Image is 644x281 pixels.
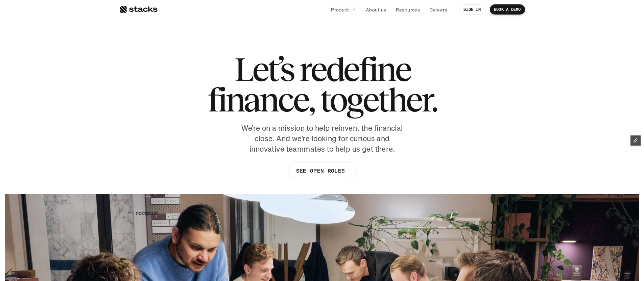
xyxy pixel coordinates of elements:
p: About us [366,6,386,13]
button: Edit Framer Content [630,135,641,146]
p: Product [331,6,349,13]
a: SEE OPEN ROLES [287,162,356,179]
a: Careers [426,3,451,16]
p: We’re on a mission to help reinvent the financial close. And we’re looking for curious and innova... [238,123,407,154]
p: BOOK A DEMO [494,7,521,12]
a: SIGN IN [459,4,485,15]
p: SEE OPEN ROLES [296,166,344,176]
p: Careers [430,6,447,13]
p: Resources [396,6,420,13]
a: Resources [392,3,424,16]
a: BOOK A DEMO [490,4,525,15]
a: About us [362,3,390,16]
h1: Let’s redefine finance, together. [208,54,437,115]
p: SIGN IN [463,7,481,12]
